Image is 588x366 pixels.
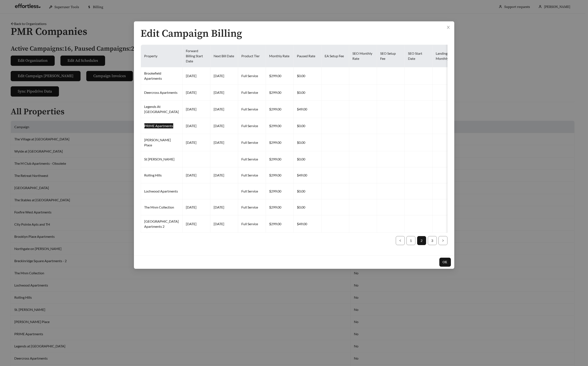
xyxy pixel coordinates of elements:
[183,167,210,183] td: [DATE]
[294,67,321,85] td: $0.00
[210,85,238,101] td: [DATE]
[210,67,238,85] td: [DATE]
[266,85,294,101] td: $299.00
[266,151,294,167] td: $299.00
[294,167,321,183] td: $49.00
[210,101,238,118] td: [DATE]
[438,236,447,245] li: Next Page
[399,239,402,242] span: left
[238,45,266,67] th: Product Tier
[438,236,447,245] button: right
[141,134,183,151] td: [PERSON_NAME] Place
[396,236,405,245] button: left
[266,167,294,183] td: $299.00
[266,101,294,118] td: $299.00
[406,236,415,245] li: 1
[266,118,294,134] td: $299.00
[238,118,266,134] td: Full Service
[141,45,183,67] th: Property
[210,45,238,67] th: Next Bill Date
[294,45,321,67] th: Paused Rate
[183,45,210,67] th: Forward Billing Start Date
[266,199,294,215] td: $299.00
[294,183,321,199] td: $0.00
[210,199,238,215] td: [DATE]
[321,45,349,67] th: EA Setup Fee
[396,236,405,245] li: Previous Page
[141,183,183,199] td: Lochwood Apartments
[266,67,294,85] td: $299.00
[141,167,183,183] td: Rolling Hills
[141,67,183,85] td: Brookefield Apartments
[349,45,377,67] th: SEO Monthly Rate
[417,236,426,245] a: 2
[294,199,321,215] td: $0.00
[183,67,210,85] td: [DATE]
[294,118,321,134] td: $0.00
[183,199,210,215] td: [DATE]
[266,134,294,151] td: $299.00
[141,118,183,134] td: PRIME Apartments
[210,118,238,134] td: [DATE]
[183,215,210,233] td: [DATE]
[433,45,460,67] th: Landing Page Monthly Rate
[446,25,450,29] span: close
[183,134,210,151] td: [DATE]
[442,239,444,242] span: right
[294,151,321,167] td: $0.00
[428,236,437,245] a: 3
[210,215,238,233] td: [DATE]
[407,236,415,245] a: 1
[183,118,210,134] td: [DATE]
[238,67,266,85] td: Full Service
[238,167,266,183] td: Full Service
[183,85,210,101] td: [DATE]
[141,28,447,40] h1: Edit Campaign Billing
[141,151,183,167] td: St [PERSON_NAME]
[238,183,266,199] td: Full Service
[238,151,266,167] td: Full Service
[442,21,454,33] button: Close
[238,134,266,151] td: Full Service
[141,101,183,118] td: Legends At [GEOGRAPHIC_DATA]
[377,45,405,67] th: SEO Setup Fee
[294,101,321,118] td: $49.00
[238,215,266,233] td: Full Service
[141,85,183,101] td: Deercross Apartments
[417,236,426,245] li: 2
[141,199,183,215] td: The Mnm Collection
[439,258,451,267] button: OK
[238,101,266,118] td: Full Service
[266,183,294,199] td: $299.00
[294,85,321,101] td: $0.00
[443,260,447,265] span: OK
[210,167,238,183] td: [DATE]
[266,45,294,67] th: Monthly Rate
[183,101,210,118] td: [DATE]
[210,134,238,151] td: [DATE]
[294,134,321,151] td: $0.00
[405,45,433,67] th: SEO Start Date
[266,215,294,233] td: $299.00
[141,215,183,233] td: [GEOGRAPHIC_DATA] Apartments 2
[294,215,321,233] td: $49.00
[238,199,266,215] td: Full Service
[238,85,266,101] td: Full Service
